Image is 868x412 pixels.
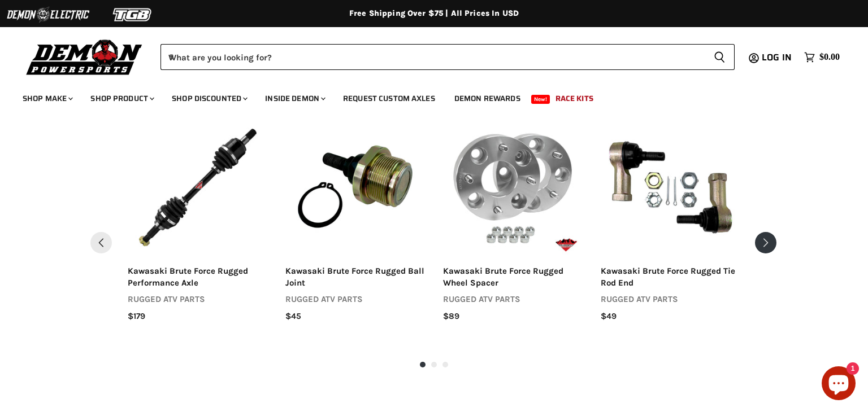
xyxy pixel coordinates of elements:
a: Kawasaki Brute Force Rugged Tie Rod EndSelect options [601,117,740,256]
span: $45 [285,310,301,322]
span: $49 [601,310,617,322]
div: rugged atv parts [128,293,267,305]
a: Shop Product [82,87,161,110]
span: Log in [762,50,792,64]
a: Race Kits [547,87,602,110]
input: When autocomplete results are available use up and down arrows to review and enter to select [160,44,705,70]
a: Shop Make [14,87,80,110]
a: Request Custom Axles [335,87,444,110]
a: kawasaki brute force rugged performance axlerugged atv parts$179 [128,265,267,323]
button: Next [755,232,776,253]
a: $0.00 [798,49,845,65]
a: Log in [757,52,798,63]
img: Demon Powersports [23,37,146,77]
a: kawasaki brute force rugged tie rod endrugged atv parts$49 [601,265,740,323]
div: kawasaki brute force rugged ball joint [285,265,425,290]
a: Shop Discounted [163,87,254,110]
ul: Main menu [14,82,837,110]
div: rugged atv parts [601,293,740,305]
div: rugged atv parts [285,293,425,305]
a: Demon Rewards [446,87,529,110]
div: kawasaki brute force rugged performance axle [128,265,267,290]
img: Kawasaki Brute Force Rugged Ball Joint [285,117,425,256]
div: kawasaki brute force rugged tie rod end [601,265,740,290]
span: $179 [128,310,145,322]
a: kawasaki brute force rugged wheel spacerrugged atv parts$89 [443,265,583,323]
a: Kawasaki Brute Force Rugged Wheel SpacerKawasaki Brute Force Rugged Wheel SpacerSelect options [443,117,583,256]
img: TGB Logo 2 [90,4,175,25]
button: Pervious [90,232,112,253]
form: Product [160,44,735,70]
a: kawasaki brute force rugged ball jointrugged atv parts$45 [285,265,425,323]
span: $89 [443,310,459,322]
a: Kawasaki Brute Force Rugged Ball JointSelect options [285,117,425,256]
div: rugged atv parts [443,293,583,305]
a: Inside Demon [257,87,332,110]
div: kawasaki brute force rugged wheel spacer [443,265,583,290]
inbox-online-store-chat: Shopify online store chat [818,366,859,403]
img: Demon Electric Logo 2 [6,4,90,25]
span: New! [531,95,550,104]
span: $0.00 [819,52,840,63]
img: Kawasaki Brute Force Rugged Tie Rod End [601,117,740,256]
button: Search [705,44,735,70]
a: Kawasaki Brute Force Rugged Performance AxleKawasaki Brute Force Rugged Performance AxleSelect op... [128,117,267,256]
